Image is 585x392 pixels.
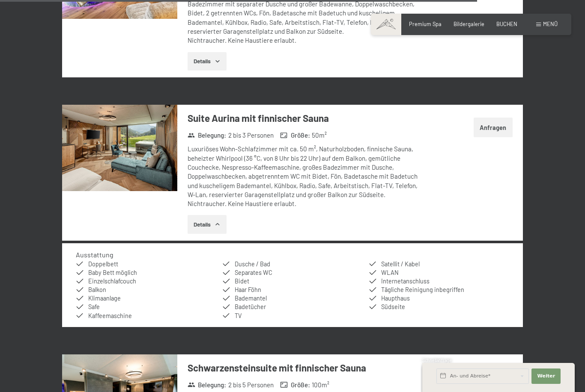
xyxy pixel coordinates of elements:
span: Einzelschlafcouch [88,277,136,285]
strong: Belegung : [188,131,227,140]
span: Haupthaus [381,295,410,302]
button: Details [188,215,227,234]
span: 100 m² [312,380,329,389]
span: 2 bis 5 Personen [228,380,274,389]
button: Details [188,52,227,71]
span: Menü [543,21,558,27]
span: Safe [88,303,100,310]
strong: Größe : [280,380,310,389]
span: Kaffeemaschine [88,312,132,319]
h3: Schwarzensteinsuite mit finnischer Sauna [188,361,419,374]
span: Internetanschluss [381,277,430,285]
span: Bidet [235,277,249,285]
div: Luxuriöses Wohn-Schlafzimmer mit ca. 50 m², Naturholzboden, finnische Sauna, beheizter Whirlpool ... [188,144,419,208]
h3: Suite Aurina mit finnischer Sauna [188,112,419,125]
span: Südseite [381,303,405,310]
span: 50 m² [312,131,327,140]
span: Satellit / Kabel [381,260,420,268]
span: Schnellanfrage [422,358,452,363]
span: Badetücher [235,303,266,310]
button: Weiter [531,368,561,384]
span: WLAN [381,269,399,276]
span: Baby Bett möglich [88,269,137,276]
span: Dusche / Bad [235,260,270,268]
span: Weiter [537,373,555,380]
span: Doppelbett [88,260,118,268]
h4: Ausstattung [76,251,113,259]
a: Bildergalerie [454,21,484,27]
span: Tägliche Reinigung inbegriffen [381,286,464,293]
span: Bademantel [235,295,267,302]
button: Anfragen [474,118,513,137]
span: TV [235,312,242,319]
img: mss_renderimg.php [62,105,177,191]
span: Separates WC [235,269,272,276]
a: BUCHEN [496,21,517,27]
strong: Größe : [280,131,310,140]
a: Premium Spa [409,21,442,27]
span: Haar Föhn [235,286,261,293]
span: 2 bis 3 Personen [228,131,274,140]
span: Klimaanlage [88,295,121,302]
span: Balkon [88,286,106,293]
strong: Belegung : [188,380,227,389]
